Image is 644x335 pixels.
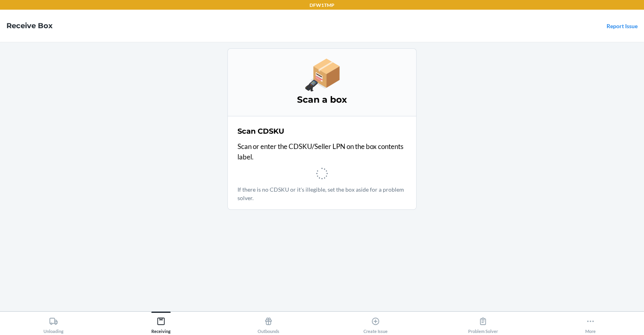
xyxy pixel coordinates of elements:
[107,312,215,334] button: Receiving
[429,312,537,334] button: Problem Solver
[237,93,407,106] h3: Scan a box
[237,141,407,162] p: Scan or enter the CDSKU/Seller LPN on the box contents label.
[151,314,171,334] div: Receiving
[468,314,498,334] div: Problem Solver
[43,314,64,334] div: Unloading
[237,126,284,136] h2: Scan CDSKU
[310,2,334,9] p: DFW1TMP
[585,314,596,334] div: More
[237,185,407,202] p: If there is no CDSKU or it's illegible, set the box aside for a problem solver.
[537,312,644,334] button: More
[322,312,429,334] button: Create Issue
[258,314,279,334] div: Outbounds
[6,21,53,31] h4: Receive Box
[215,312,322,334] button: Outbounds
[607,23,638,29] a: Report Issue
[363,314,388,334] div: Create Issue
